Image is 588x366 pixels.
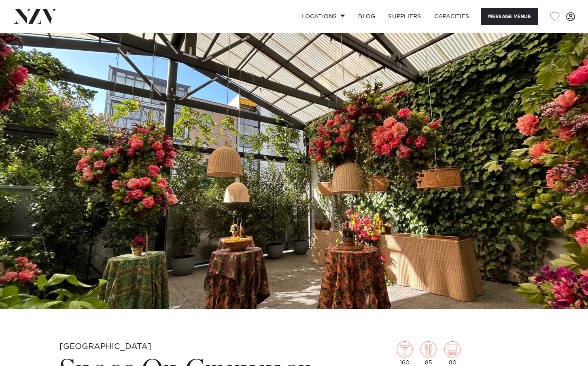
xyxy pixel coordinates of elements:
[382,8,427,25] a: SUPPLIERS
[352,8,382,25] a: BLOG
[444,341,461,357] img: theatre.png
[13,9,57,24] img: nzv-logo.png
[295,8,352,25] a: Locations
[428,8,476,25] a: Capacities
[420,341,437,366] div: 85
[420,341,437,357] img: dining.png
[59,342,151,351] small: [GEOGRAPHIC_DATA]
[397,341,413,357] img: cocktail.png
[481,8,538,25] button: Message Venue
[397,341,413,366] div: 160
[444,341,461,366] div: 80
